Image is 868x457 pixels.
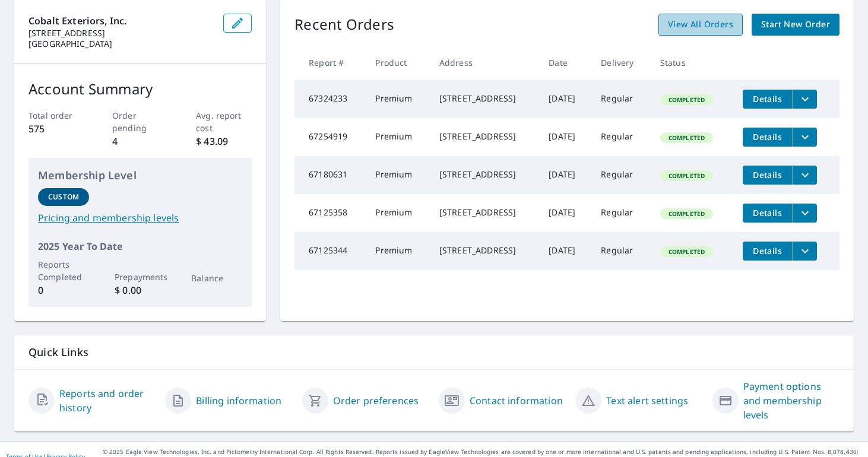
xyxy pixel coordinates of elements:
[591,232,651,270] td: Regular
[59,386,156,415] a: Reports and order history
[539,80,591,118] td: [DATE]
[38,283,89,297] p: 0
[191,272,242,284] p: Balance
[366,232,429,270] td: Premium
[661,96,712,104] span: Completed
[366,80,429,118] td: Premium
[366,194,429,232] td: Premium
[196,109,252,134] p: Avg. report cost
[793,90,817,109] button: filesDropdownBtn-67324233
[430,45,539,80] th: Address
[668,17,733,32] span: View All Orders
[38,239,242,253] p: 2025 Year To Date
[750,131,785,142] span: Details
[196,134,252,148] p: $ 43.09
[539,156,591,194] td: [DATE]
[439,93,530,104] div: [STREET_ADDRESS]
[539,194,591,232] td: [DATE]
[294,118,366,156] td: 67254919
[366,118,429,156] td: Premium
[28,78,252,100] p: Account Summary
[439,169,530,180] div: [STREET_ADDRESS]
[115,283,166,297] p: $ 0.00
[333,393,419,408] a: Order preferences
[115,271,166,283] p: Prepayments
[750,169,785,180] span: Details
[539,45,591,80] th: Date
[743,90,793,109] button: detailsBtn-67324233
[470,393,563,408] a: Contact information
[28,14,214,28] p: Cobalt Exteriors, Inc.
[439,131,530,142] div: [STREET_ADDRESS]
[591,156,651,194] td: Regular
[743,166,793,185] button: detailsBtn-67180631
[651,45,733,80] th: Status
[28,122,84,136] p: 575
[539,118,591,156] td: [DATE]
[743,204,793,223] button: detailsBtn-67125358
[28,345,840,360] p: Quick Links
[196,393,281,408] a: Billing information
[591,194,651,232] td: Regular
[658,14,743,36] a: View All Orders
[439,207,530,218] div: [STREET_ADDRESS]
[661,172,712,180] span: Completed
[743,379,840,422] a: Payment options and membership levels
[48,192,79,202] p: Custom
[793,166,817,185] button: filesDropdownBtn-67180631
[28,39,214,49] p: [GEOGRAPHIC_DATA]
[752,14,840,36] a: Start New Order
[591,118,651,156] td: Regular
[793,204,817,223] button: filesDropdownBtn-67125358
[38,211,242,225] a: Pricing and membership levels
[112,109,168,134] p: Order pending
[366,45,429,80] th: Product
[28,28,214,39] p: [STREET_ADDRESS]
[793,128,817,147] button: filesDropdownBtn-67254919
[294,80,366,118] td: 67324233
[661,134,712,142] span: Completed
[294,14,394,36] p: Recent Orders
[38,167,242,183] p: Membership Level
[38,258,89,283] p: Reports Completed
[294,194,366,232] td: 67125358
[112,134,168,148] p: 4
[591,45,651,80] th: Delivery
[28,109,84,122] p: Total order
[750,245,785,256] span: Details
[366,156,429,194] td: Premium
[793,242,817,261] button: filesDropdownBtn-67125344
[294,232,366,270] td: 67125344
[294,156,366,194] td: 67180631
[750,93,785,104] span: Details
[591,80,651,118] td: Regular
[743,128,793,147] button: detailsBtn-67254919
[294,45,366,80] th: Report #
[539,232,591,270] td: [DATE]
[606,393,688,408] a: Text alert settings
[750,207,785,218] span: Details
[743,242,793,261] button: detailsBtn-67125344
[761,17,830,32] span: Start New Order
[439,245,530,256] div: [STREET_ADDRESS]
[661,247,712,256] span: Completed
[661,210,712,218] span: Completed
